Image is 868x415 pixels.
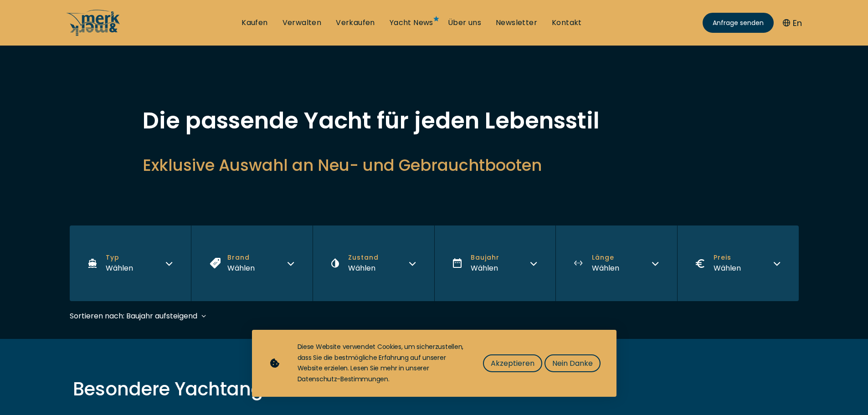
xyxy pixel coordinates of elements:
[448,18,481,28] a: Über uns
[471,262,499,274] div: Wählen
[336,18,375,28] a: Verkaufen
[714,253,741,262] span: Preis
[552,18,582,28] a: Kontakt
[348,253,379,262] span: Zustand
[555,225,677,301] button: LängeWählen
[298,374,388,384] a: Datenschutz-Bestimmungen
[434,225,556,301] button: BaujahrWählen
[544,354,601,372] button: Nein Danke
[106,253,133,262] span: Typ
[783,17,802,29] button: En
[191,225,313,301] button: BrandWählen
[592,262,619,274] div: Wählen
[227,262,255,274] div: Wählen
[106,262,133,274] div: Wählen
[390,18,433,28] a: Yacht News
[348,262,379,274] div: Wählen
[592,253,619,262] span: Länge
[677,225,799,301] button: PreisWählen
[496,18,537,28] a: Newsletter
[298,342,465,385] div: Diese Website verwendet Cookies, um sicherzustellen, dass Sie die bestmögliche Erfahrung auf unse...
[703,13,774,33] a: Anfrage senden
[491,358,534,369] span: Akzeptieren
[70,310,197,322] div: Sortieren nach: Baujahr aufsteigend
[282,18,322,28] a: Verwalten
[471,253,499,262] span: Baujahr
[241,18,267,28] a: Kaufen
[713,18,764,28] span: Anfrage senden
[70,225,191,301] button: TypWählen
[313,225,434,301] button: ZustandWählen
[227,253,255,262] span: Brand
[483,354,542,372] button: Akzeptieren
[143,109,726,132] h1: Die passende Yacht für jeden Lebensstil
[143,154,726,176] h2: Exklusive Auswahl an Neu- und Gebrauchtbooten
[552,358,593,369] span: Nein Danke
[714,262,741,274] div: Wählen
